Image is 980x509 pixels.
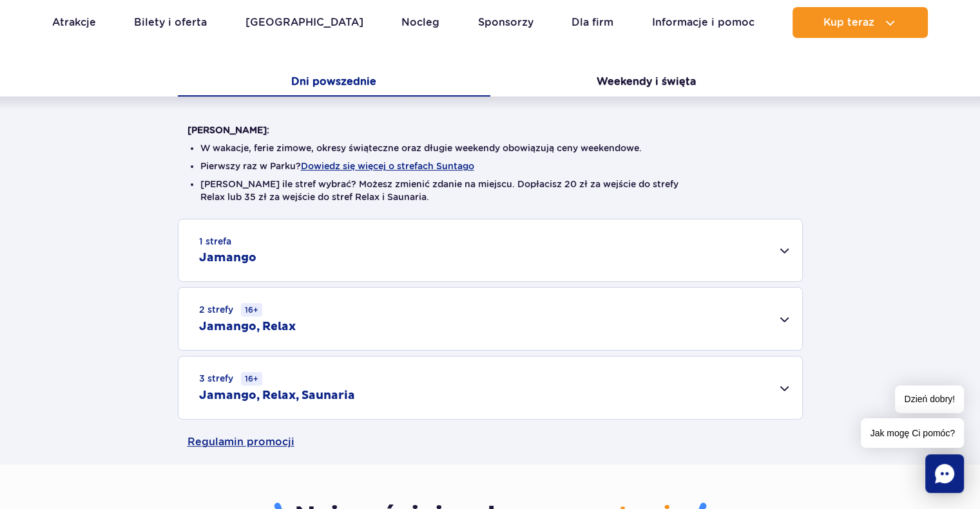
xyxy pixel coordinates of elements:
[52,7,96,38] a: Atrakcje
[199,372,262,385] small: 3 strefy
[861,418,964,448] span: Jak mogę Ci pomóc?
[241,303,262,317] small: 16+
[301,161,474,171] button: Dowiedz się więcej o strefach Suntago
[895,385,964,413] span: Dzień dobry!
[134,7,207,38] a: Bilety i oferta
[200,160,780,172] li: Pierwszy raz w Parku?
[199,250,256,266] h2: Jamango
[490,69,803,97] button: Weekendy i święta
[652,7,754,38] a: Informacje i pomoc
[478,7,533,38] a: Sponsorzy
[187,125,269,135] strong: [PERSON_NAME]:
[200,178,780,203] li: [PERSON_NAME] ile stref wybrać? Możesz zmienić zdanie na miejscu. Dopłacisz 20 zł za wejście do s...
[199,388,355,403] h2: Jamango, Relax, Saunaria
[793,7,928,38] button: Kup teraz
[199,235,231,248] small: 1 strefa
[401,7,439,38] a: Nocleg
[925,454,964,493] div: Chat
[245,7,363,38] a: [GEOGRAPHIC_DATA]
[178,69,490,97] button: Dni powszednie
[199,303,262,317] small: 2 strefy
[823,17,874,28] span: Kup teraz
[187,420,793,465] a: Regulamin promocji
[241,372,262,385] small: 16+
[199,319,296,335] h2: Jamango, Relax
[572,7,613,38] a: Dla firm
[200,142,780,154] li: W wakacje, ferie zimowe, okresy świąteczne oraz długie weekendy obowiązują ceny weekendowe.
